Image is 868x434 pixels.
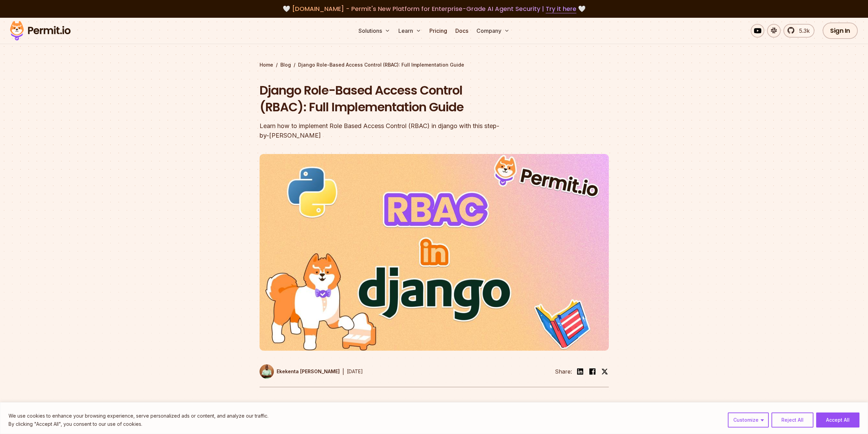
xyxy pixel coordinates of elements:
button: Company [474,24,512,38]
img: Permit logo [7,19,74,42]
li: Share: [555,367,572,376]
h1: Django Role-Based Access Control (RBAC): Full Implementation Guide [260,82,521,116]
a: Blog [280,61,291,68]
button: Accept All [816,412,859,428]
button: Learn [396,24,424,38]
img: Ekekenta Clinton [260,364,274,379]
img: Django Role-Based Access Control (RBAC): Full Implementation Guide [260,154,609,351]
p: By clicking "Accept All", you consent to our use of cookies. [9,420,268,428]
p: We use cookies to enhance your browsing experience, serve personalized ads or content, and analyz... [9,412,268,420]
button: Customize [728,412,769,428]
img: twitter [601,368,608,375]
a: Try it here [546,4,576,13]
span: 5.3k [795,27,810,35]
div: | [342,367,344,376]
div: 🤍 🤍 [16,4,852,14]
a: Sign In [823,23,858,39]
time: [DATE] [347,368,363,374]
button: Reject All [771,412,813,428]
a: 5.3k [783,24,814,38]
a: Ekekenta [PERSON_NAME] [260,364,340,379]
button: Solutions [356,24,393,38]
img: facebook [588,367,597,376]
div: Learn how to implement Role Based Access Control (RBAC) in django with this step-by-[PERSON_NAME] [260,121,521,140]
div: / / [260,61,609,68]
a: Home [260,61,273,68]
img: linkedin [576,367,584,376]
a: Docs [453,24,471,38]
p: Ekekenta [PERSON_NAME] [277,368,340,375]
a: Pricing [427,24,450,38]
span: [DOMAIN_NAME] - Permit's New Platform for Enterprise-Grade AI Agent Security | [292,4,576,13]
